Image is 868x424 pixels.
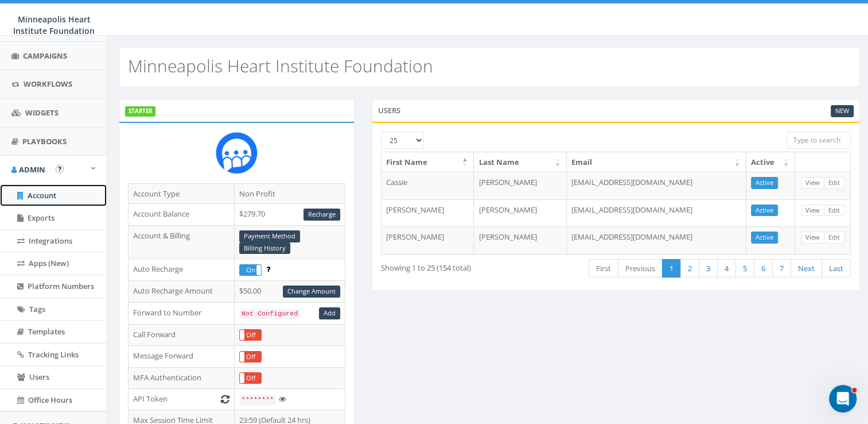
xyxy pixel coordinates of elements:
[283,286,340,298] a: Change Amount
[751,205,778,217] a: Active
[129,204,235,226] td: Account Balance
[22,136,67,147] span: Playbooks
[28,395,72,405] span: Office Hours
[319,307,340,319] a: Add
[589,259,618,278] a: First
[618,259,663,278] a: Previous
[474,226,567,254] td: [PERSON_NAME]
[239,309,300,319] code: Not Configured
[746,152,795,172] th: Active: activate to sort column ascending
[787,132,851,149] input: Type to search
[25,107,59,118] span: Widgets
[303,209,340,221] a: Recharge
[791,259,822,278] a: Next
[382,226,474,254] td: [PERSON_NAME]
[824,205,844,217] a: Edit
[772,259,791,278] a: 7
[239,329,262,341] div: OnOff
[125,106,155,117] label: STARTER
[221,395,229,403] i: Generate New Token
[28,190,56,201] span: Account
[831,105,854,117] a: New
[234,204,345,226] td: $279.70
[474,152,567,172] th: Last Name: activate to sort column ascending
[129,183,235,204] td: Account Type
[801,177,824,189] a: View
[29,372,49,382] span: Users
[28,326,65,337] span: Templates
[129,302,235,324] td: Forward to Number
[29,258,69,268] span: Apps (New)
[801,232,824,244] a: View
[474,172,567,199] td: [PERSON_NAME]
[381,258,567,273] div: Showing 1 to 25 (154 total)
[239,230,300,242] a: Payment Method
[234,183,345,204] td: Non Profit
[567,152,746,172] th: Email: activate to sort column ascending
[234,280,345,302] td: $50.00
[239,242,290,255] a: Billing History
[382,152,474,172] th: First Name: activate to sort column descending
[567,226,746,254] td: [EMAIL_ADDRESS][DOMAIN_NAME]
[662,259,681,278] a: 1
[129,280,235,302] td: Auto Recharge Amount
[239,264,262,276] div: OnOff
[240,265,261,275] label: On
[474,199,567,227] td: [PERSON_NAME]
[24,79,72,89] span: Workflows
[822,259,851,278] a: Last
[382,199,474,227] td: [PERSON_NAME]
[680,259,699,278] a: 2
[28,281,94,291] span: Platform Numbers
[19,164,45,175] span: Admin
[829,385,857,413] iframe: Intercom live chat
[23,51,67,61] span: Campaigns
[735,259,754,278] a: 5
[801,205,824,217] a: View
[28,213,55,223] span: Exports
[240,352,261,362] label: Off
[699,259,718,278] a: 3
[717,259,736,278] a: 4
[29,304,45,314] span: Tags
[240,330,261,340] label: Off
[239,372,262,384] div: OnOff
[129,225,235,259] td: Account & Billing
[128,56,433,75] h2: Minneapolis Heart Institute Foundation
[13,14,95,36] span: Minneapolis Heart Institute Foundation
[240,373,261,383] label: Off
[824,232,844,244] a: Edit
[382,172,474,199] td: Cassie
[751,232,778,244] a: Active
[129,346,235,368] td: Message Forward
[56,165,64,173] button: Open In-App Guide
[215,132,258,175] img: Rally_Platform_Icon.png
[239,351,262,363] div: OnOff
[567,199,746,227] td: [EMAIL_ADDRESS][DOMAIN_NAME]
[372,99,860,122] div: Users
[28,349,79,360] span: Tracking Links
[129,389,235,410] td: API Token
[129,367,235,389] td: MFA Authentication
[754,259,773,278] a: 6
[751,177,778,189] a: Active
[824,177,844,189] a: Edit
[29,236,72,246] span: Integrations
[129,259,235,281] td: Auto Recharge
[129,324,235,346] td: Call Forward
[567,172,746,199] td: [EMAIL_ADDRESS][DOMAIN_NAME]
[266,264,270,274] span: Enable to prevent campaign failure.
